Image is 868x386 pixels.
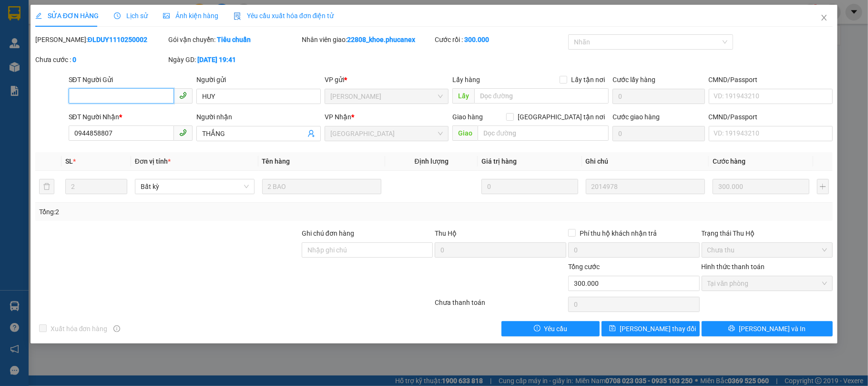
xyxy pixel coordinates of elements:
[544,323,568,334] span: Yêu cầu
[113,325,120,332] span: info-circle
[452,113,483,121] span: Giao hàng
[707,243,827,257] span: Chưa thu
[302,34,433,45] div: Nhân viên giao:
[582,152,709,171] th: Ghi chú
[613,113,660,121] label: Cước giao hàng
[586,179,705,194] input: Ghi Chú
[702,263,765,271] label: Hình thức thanh toán
[728,325,735,333] span: printer
[820,14,828,21] span: close
[72,56,76,63] b: 0
[217,36,251,43] b: Tiêu chuẩn
[713,179,809,194] input: 0
[534,325,541,333] span: exclamation-circle
[613,89,705,104] input: Cước lấy hàng
[39,207,336,217] div: Tổng: 2
[114,12,121,19] span: clock-circle
[452,125,478,141] span: Giao
[39,179,54,194] button: delete
[307,130,315,137] span: user-add
[47,323,112,334] span: Xuất hóa đơn hàng
[88,36,147,43] b: ĐLDUY1110250002
[817,179,829,194] button: plus
[234,12,334,20] span: Yêu cầu xuất hóa đơn điện tử
[613,76,655,83] label: Cước lấy hàng
[709,112,833,122] div: CMND/Passport
[702,321,833,336] button: printer[PERSON_NAME] và In
[141,179,249,194] span: Bất kỳ
[69,112,193,122] div: SĐT Người Nhận
[481,157,517,165] span: Giá trị hàng
[613,126,705,141] input: Cước giao hàng
[464,36,489,43] b: 300.000
[163,12,170,19] span: picture
[325,74,449,85] div: VP gửi
[707,276,827,291] span: Tại văn phòng
[739,323,806,334] span: [PERSON_NAME] và In
[481,179,578,194] input: 0
[576,228,661,239] span: Phí thu hộ khách nhận trả
[168,34,300,45] div: Gói vận chuyển:
[620,323,696,334] span: [PERSON_NAME] thay đổi
[567,74,609,85] span: Lấy tận nơi
[302,230,354,237] label: Ghi chú đơn hàng
[35,54,167,65] div: Chưa cước :
[163,12,218,20] span: Ảnh kiện hàng
[415,157,449,165] span: Định lượng
[452,76,480,83] span: Lấy hàng
[713,157,745,165] span: Cước hàng
[702,228,833,239] div: Trạng thái Thu Hộ
[330,126,443,141] span: ĐL Quận 1
[35,12,42,19] span: edit
[114,12,148,20] span: Lịch sử
[452,88,474,104] span: Lấy
[609,325,616,333] span: save
[65,157,73,165] span: SL
[347,36,415,43] b: 22808_khoe.phucanex
[709,74,833,85] div: CMND/Passport
[69,74,193,85] div: SĐT Người Gửi
[325,113,351,121] span: VP Nhận
[135,157,171,165] span: Đơn vị tính
[179,129,187,136] span: phone
[197,56,236,63] b: [DATE] 19:41
[474,88,609,104] input: Dọc đường
[478,125,609,141] input: Dọc đường
[168,54,300,65] div: Ngày GD:
[262,179,382,194] input: VD: Bàn, Ghế
[435,230,457,237] span: Thu Hộ
[501,321,600,336] button: exclamation-circleYêu cầu
[196,112,321,122] div: Người nhận
[35,12,99,20] span: SỬA ĐƠN HÀNG
[330,89,443,104] span: ĐL DUY
[35,34,167,45] div: [PERSON_NAME]:
[514,112,609,122] span: [GEOGRAPHIC_DATA] tận nơi
[302,242,433,258] input: Ghi chú đơn hàng
[234,12,241,20] img: icon
[179,92,187,99] span: phone
[811,5,837,31] button: Close
[196,74,321,85] div: Người gửi
[602,321,700,336] button: save[PERSON_NAME] thay đổi
[434,297,567,314] div: Chưa thanh toán
[262,157,290,165] span: Tên hàng
[568,263,600,271] span: Tổng cước
[435,34,566,45] div: Cước rồi :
